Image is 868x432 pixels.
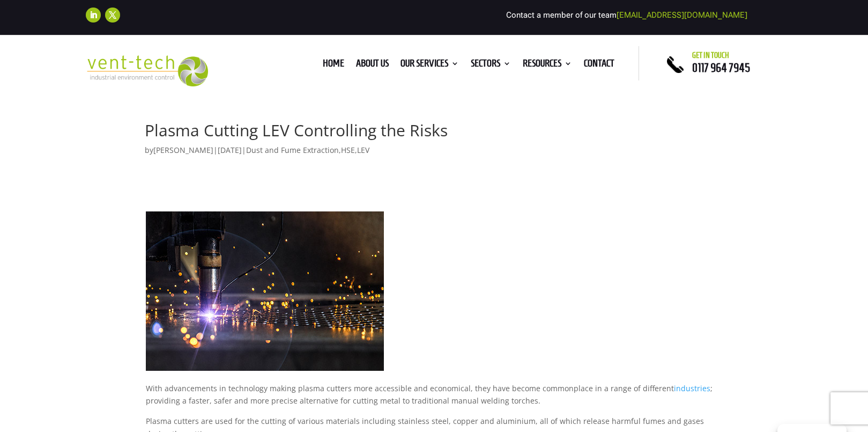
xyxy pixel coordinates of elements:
span: Contact a member of our team [506,10,747,20]
a: Contact [584,60,614,71]
img: 2023-09-27T08_35_16.549ZVENT-TECH---Clear-background [86,55,209,87]
a: About us [356,60,389,71]
a: [PERSON_NAME] [153,145,213,155]
span: Get in touch [692,51,729,60]
a: Follow on X [105,8,120,23]
span: [DATE] [218,145,242,155]
a: Home [323,60,344,71]
a: industries [674,383,710,393]
h1: Plasma Cutting LEV Controlling the Risks [145,122,724,144]
a: HSE [341,145,355,155]
a: Resources [523,60,572,71]
a: 0117 964 7945 [692,61,750,74]
a: Follow on LinkedIn [86,8,101,23]
a: LEV [357,145,369,155]
a: [EMAIL_ADDRESS][DOMAIN_NAME] [617,10,747,20]
p: With advancements in technology making plasma cutters more accessible and economical, they have b... [146,382,724,415]
a: Sectors [471,60,511,71]
a: Dust and Fume Extraction [246,145,339,155]
a: Our Services [400,60,459,71]
p: by | | , , [145,144,724,165]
